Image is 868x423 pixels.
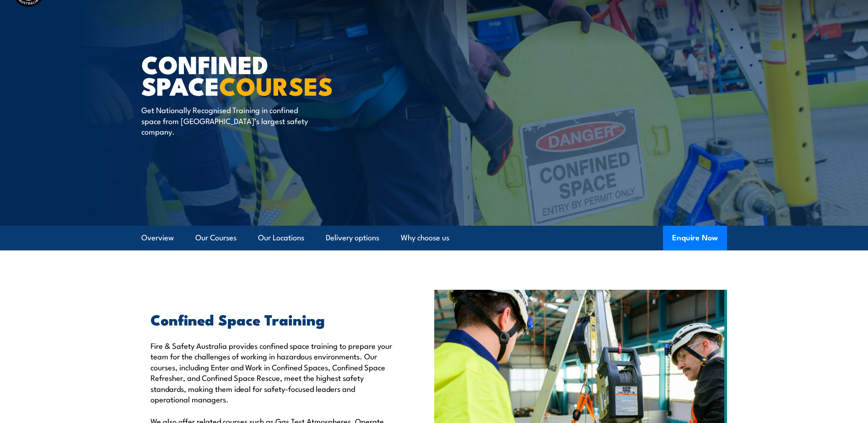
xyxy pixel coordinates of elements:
[326,226,379,250] a: Delivery options
[401,226,449,250] a: Why choose us
[258,226,304,250] a: Our Locations
[219,66,333,104] strong: COURSES
[141,53,367,96] h1: Confined Space
[141,226,174,250] a: Overview
[151,340,392,404] p: Fire & Safety Australia provides confined space training to prepare your team for the challenges ...
[151,313,392,325] h2: Confined Space Training
[141,104,308,136] p: Get Nationally Recognised Training in confined space from [GEOGRAPHIC_DATA]’s largest safety comp...
[663,226,727,250] button: Enquire Now
[195,226,237,250] a: Our Courses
